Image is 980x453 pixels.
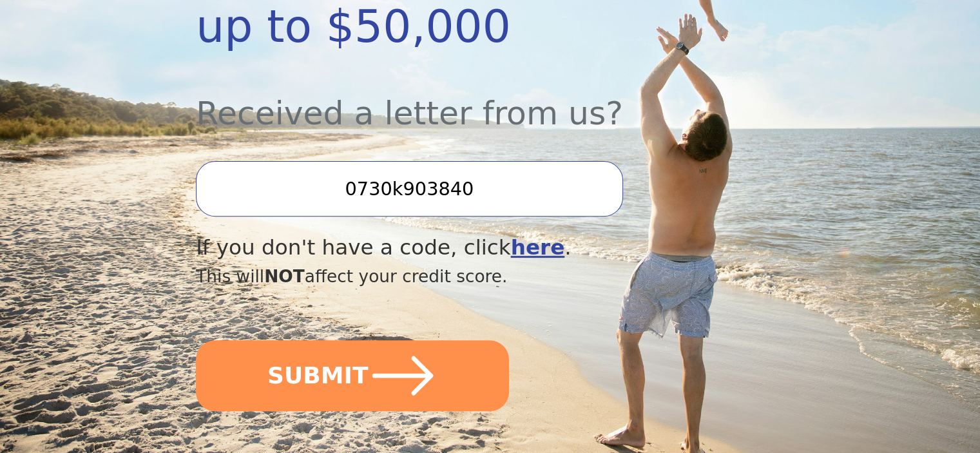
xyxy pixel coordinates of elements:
[264,266,305,286] span: NOT
[196,161,622,217] input: Enter your Offer Code:
[196,340,509,411] button: SUBMIT
[511,235,565,260] a: here
[196,60,696,138] div: Received a letter from us?
[196,232,696,264] div: If you don't have a code, click .
[196,264,696,289] div: This will affect your credit score.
